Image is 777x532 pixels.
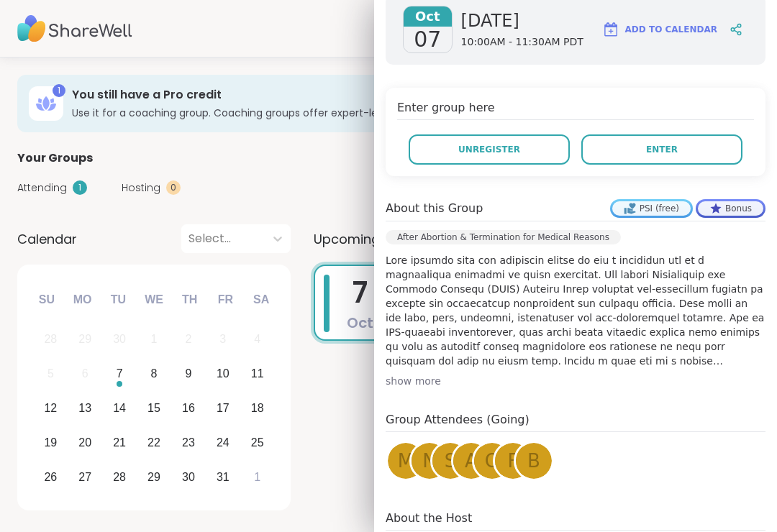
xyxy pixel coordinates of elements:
[451,441,491,481] a: a
[581,134,742,165] button: Enter
[72,106,589,120] h3: Use it for a coaching group. Coaching groups offer expert-led guidance and growth tools.
[386,510,765,531] h4: About the Host
[113,329,126,349] div: 30
[139,359,170,390] div: Choose Wednesday, October 8th, 2025
[182,398,195,418] div: 16
[242,462,273,492] div: Choose Saturday, November 1st, 2025
[70,393,101,424] div: Choose Monday, October 13th, 2025
[70,324,101,355] div: Not available Monday, September 29th, 2025
[422,447,436,475] span: n
[78,467,91,487] div: 27
[35,427,66,458] div: Choose Sunday, October 19th, 2025
[113,433,126,452] div: 21
[44,467,57,487] div: 26
[242,393,273,424] div: Choose Saturday, October 18th, 2025
[104,393,135,424] div: Choose Tuesday, October 14th, 2025
[386,200,483,217] h4: About this Group
[147,467,160,487] div: 29
[139,462,170,492] div: Choose Wednesday, October 29th, 2025
[17,229,77,249] span: Calendar
[602,21,619,38] img: ShareWell Logomark
[151,364,158,383] div: 8
[445,447,457,475] span: s
[217,398,230,418] div: 17
[409,441,450,481] a: n
[430,441,471,481] a: s
[527,447,540,475] span: b
[104,359,135,390] div: Choose Tuesday, October 7th, 2025
[35,393,66,424] div: Choose Sunday, October 12th, 2025
[82,364,88,383] div: 6
[207,324,238,355] div: Not available Friday, October 3rd, 2025
[44,433,57,452] div: 19
[209,284,241,316] div: Fr
[33,322,274,494] div: month 2025-10
[70,462,101,492] div: Choose Monday, October 27th, 2025
[386,411,765,432] h4: Group Attendees (Going)
[173,393,204,424] div: Choose Thursday, October 16th, 2025
[409,134,570,165] button: Unregister
[508,447,519,475] span: f
[44,329,57,349] div: 28
[104,324,135,355] div: Not available Tuesday, September 30th, 2025
[386,253,765,368] p: Lore ipsumdo sita con adipiscin elitse do eiu t incididun utl et d magnaaliqua enimadmi ve quisn ...
[138,284,170,316] div: We
[173,324,204,355] div: Not available Thursday, October 2nd, 2025
[47,364,54,383] div: 5
[217,364,230,383] div: 10
[646,143,678,156] span: Enter
[386,230,621,244] div: After Abortion & Termination for Medical Reasons
[185,364,191,383] div: 9
[17,180,67,196] span: Attending
[173,462,204,492] div: Choose Thursday, October 30th, 2025
[219,329,226,349] div: 3
[347,313,373,333] span: Oct
[73,180,87,195] div: 1
[185,329,191,349] div: 2
[461,9,583,32] span: [DATE]
[122,180,160,196] span: Hosting
[404,6,452,27] span: Oct
[117,364,123,383] div: 7
[139,324,170,355] div: Not available Wednesday, October 1st, 2025
[242,359,273,390] div: Choose Saturday, October 11th, 2025
[245,284,277,316] div: Sa
[139,427,170,458] div: Choose Wednesday, October 22nd, 2025
[139,393,170,424] div: Choose Wednesday, October 15th, 2025
[472,441,512,481] a: o
[698,201,763,216] div: Bonus
[44,398,57,418] div: 12
[207,393,238,424] div: Choose Friday, October 17th, 2025
[70,359,101,390] div: Not available Monday, October 6th, 2025
[207,462,238,492] div: Choose Friday, October 31st, 2025
[493,441,533,481] a: f
[70,427,101,458] div: Choose Monday, October 20th, 2025
[104,462,135,492] div: Choose Tuesday, October 28th, 2025
[104,427,135,458] div: Choose Tuesday, October 21st, 2025
[254,467,260,487] div: 1
[217,433,230,452] div: 24
[166,180,181,195] div: 0
[465,447,478,475] span: a
[53,84,65,97] div: 1
[386,441,426,481] a: m
[242,324,273,355] div: Not available Saturday, October 4th, 2025
[35,462,66,492] div: Choose Sunday, October 26th, 2025
[17,4,132,54] img: ShareWell Nav Logo
[151,329,158,349] div: 1
[514,441,554,481] a: b
[353,272,368,313] span: 7
[217,467,230,487] div: 31
[625,23,717,36] span: Add to Calendar
[207,427,238,458] div: Choose Friday, October 24th, 2025
[182,467,195,487] div: 30
[17,150,93,167] span: Your Groups
[207,359,238,390] div: Choose Friday, October 10th, 2025
[397,99,754,120] h4: Enter group here
[182,433,195,452] div: 23
[461,35,583,50] span: 10:00AM - 11:30AM PDT
[35,324,66,355] div: Not available Sunday, September 28th, 2025
[398,447,414,475] span: m
[147,398,160,418] div: 15
[242,427,273,458] div: Choose Saturday, October 25th, 2025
